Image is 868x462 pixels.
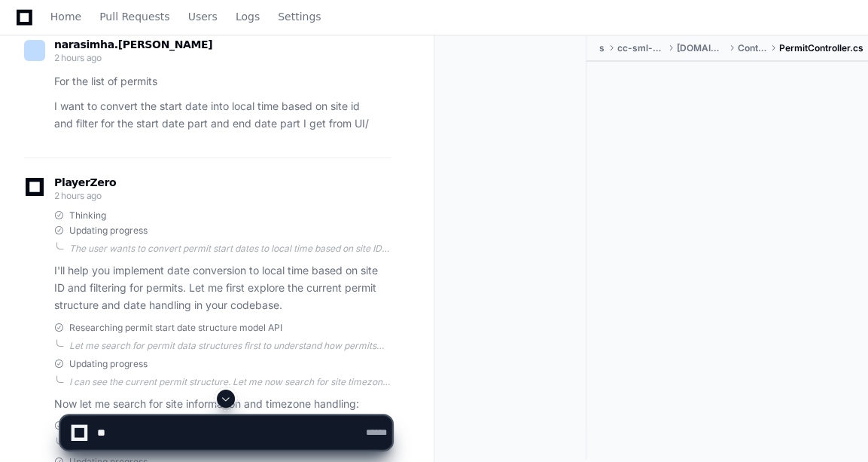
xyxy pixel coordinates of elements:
span: Thinking [69,210,106,222]
span: Updating progress [69,358,148,370]
span: PlayerZero [54,178,116,187]
div: Let me search for permit data structures first to understand how permits and dates are currently ... [69,340,391,352]
span: src [598,42,605,54]
span: Researching permit start date structure model API [69,322,282,334]
p: I'll help you implement date conversion to local time based on site ID and filtering for permits.... [54,262,391,314]
span: cc-sml-apps-api [617,42,665,54]
span: 2 hours ago [54,190,102,201]
span: Pull Requests [99,12,169,21]
span: Users [188,12,218,21]
div: I can see the current permit structure. Let me now search for site timezone information and curre... [69,376,391,388]
span: Logs [236,12,260,21]
p: I want to convert the start date into local time based on site id and filter for the start date p... [54,98,391,133]
span: Controllers [737,42,767,54]
span: Settings [278,12,321,21]
div: The user wants to convert permit start dates to local time based on site ID and filter permits by... [69,243,391,255]
span: Updating progress [69,225,148,237]
span: PermitController.cs [779,42,863,54]
span: Home [50,12,81,21]
p: For the list of permits [54,73,391,90]
span: 2 hours ago [54,52,102,63]
span: [DOMAIN_NAME] [677,42,726,54]
span: narasimha.[PERSON_NAME] [54,38,212,50]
